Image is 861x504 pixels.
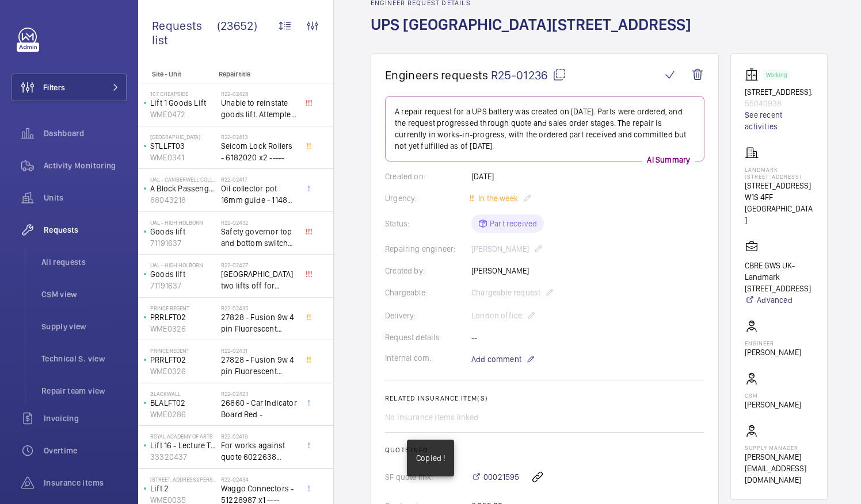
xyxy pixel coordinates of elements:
[221,390,297,397] h2: R22-02423
[12,74,127,101] button: Filters
[150,194,216,206] p: 88043218
[150,323,216,334] p: WME0326
[745,98,813,109] p: 55040938
[43,82,65,93] span: Filters
[150,305,216,311] p: Prince Regent
[221,440,297,463] span: For works against quote 6022638 @£2197.00
[41,385,127,397] span: Repair team view
[745,451,813,486] p: [PERSON_NAME][EMAIL_ADDRESS][DOMAIN_NAME]
[385,394,704,402] h2: Related insurance item(s)
[471,471,519,483] a: 00021595
[150,97,216,109] p: Lift 1 Goods Lift
[221,433,297,440] h2: R22-02419
[150,366,216,377] p: WME0326
[385,446,704,454] h2: Quote info
[221,268,297,291] span: [GEOGRAPHIC_DATA] two lifts off for safety governor rope switches at top and bottom. Immediate de...
[745,392,801,399] p: CSM
[150,90,216,97] p: 107 Cheapside
[416,452,445,464] p: Copied !
[150,409,216,420] p: WME0286
[221,311,297,334] span: 27828 - Fusion 9w 4 pin Fluorescent Lamp / Bulb - Used on Prince regent lift No2 car top test con...
[221,90,297,97] h2: R22-02428
[150,226,216,237] p: Goods lift
[221,226,297,249] span: Safety governor top and bottom switches not working from an immediate defect. Lift passenger lift...
[150,280,216,291] p: 71191637
[385,68,489,82] span: Engineers requests
[221,176,297,183] h2: R22-02417
[221,133,297,140] h2: R22-02413
[471,353,521,365] span: Add comment
[221,347,297,354] h2: R22-02431
[150,476,216,483] p: [STREET_ADDRESS][PERSON_NAME]
[150,483,216,494] p: Lift 2
[745,166,813,180] p: Landmark [STREET_ADDRESS]
[221,140,297,163] span: Selcom Lock Rollers - 6182020 x2 -----
[150,311,216,323] p: PRRLFT02
[44,160,127,171] span: Activity Monitoring
[150,440,216,451] p: Lift 16 - Lecture Theater Disabled Lift ([PERSON_NAME]) ([GEOGRAPHIC_DATA] )
[150,152,216,163] p: WME0341
[44,477,127,488] span: Insurance items
[221,219,297,226] h2: R22-02432
[150,390,216,397] p: Blackwall
[745,109,813,132] a: See recent activities
[41,288,127,300] span: CSM view
[491,68,566,82] span: R25-01236
[44,128,127,139] span: Dashboard
[44,224,127,236] span: Requests
[150,347,216,354] p: Prince Regent
[150,451,216,463] p: 33320437
[745,260,813,294] p: CBRE GWS UK- Landmark [STREET_ADDRESS]
[745,399,801,410] p: [PERSON_NAME]
[150,140,216,152] p: STLLFT03
[745,347,801,358] p: [PERSON_NAME]
[221,397,297,420] span: 26860 - Car Indicator Board Red -
[745,180,813,191] p: [STREET_ADDRESS]
[150,109,216,120] p: WME0472
[221,261,297,268] h2: R22-02427
[221,97,297,120] span: Unable to reinstate goods lift. Attempted to swap control boards with PL2, no difference. Technic...
[221,305,297,311] h2: R22-02435
[745,294,813,306] a: Advanced
[221,476,297,483] h2: R22-02434
[150,397,216,409] p: BLALFT02
[150,176,216,183] p: UAL - Camberwell College of Arts
[221,354,297,377] span: 27828 - Fusion 9w 4 pin Fluorescent Lamp / Bulb - Used on Prince regent lift No2 car top test con...
[138,70,214,78] p: Site - Unit
[150,133,216,140] p: [GEOGRAPHIC_DATA]
[44,192,127,203] span: Units
[745,340,801,347] p: Engineer
[44,445,127,456] span: Overtime
[642,154,695,166] p: AI Summary
[152,18,217,47] span: Requests list
[371,14,698,53] h1: UPS [GEOGRAPHIC_DATA][STREET_ADDRESS]
[219,70,295,78] p: Repair title
[745,191,813,226] p: W1S 4FF [GEOGRAPHIC_DATA]
[41,321,127,332] span: Supply view
[483,471,519,483] span: 00021595
[150,237,216,249] p: 71191637
[150,268,216,280] p: Goods lift
[150,261,216,268] p: UAL - High Holborn
[150,219,216,226] p: UAL - High Holborn
[766,73,787,77] p: Working
[745,68,763,82] img: elevator.svg
[150,183,216,194] p: A Block Passenger Lift 2 (B) L/H
[745,86,813,98] p: [STREET_ADDRESS].
[41,256,127,268] span: All requests
[150,433,216,440] p: royal academy of arts
[44,413,127,424] span: Invoicing
[395,106,695,152] p: A repair request for a UPS battery was created on [DATE]. Parts were ordered, and the request pro...
[745,444,813,451] p: Supply manager
[41,353,127,364] span: Technical S. view
[150,354,216,366] p: PRRLFT02
[221,183,297,206] span: Oil collector pot 16mm guide - 11482 x2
